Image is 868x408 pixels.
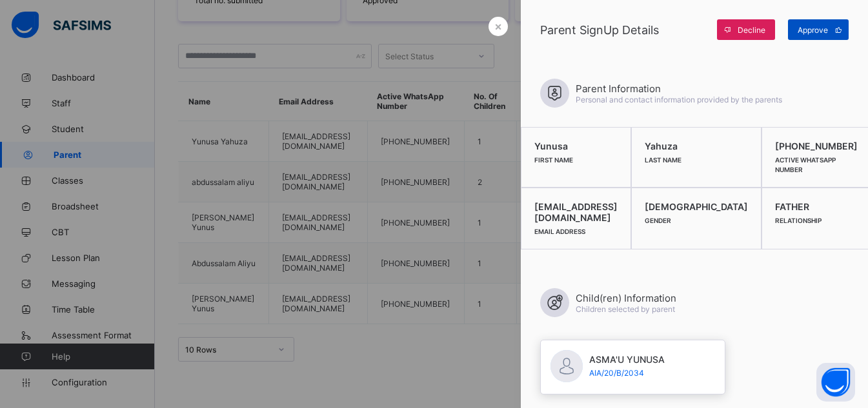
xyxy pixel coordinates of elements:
span: Parent SignUp Details [540,23,711,37]
span: Child(ren) Information [576,292,676,304]
span: Email Address [534,228,585,235]
span: Relationship [775,217,822,224]
span: AIA/20/B/2034 [589,368,665,378]
span: Parent Information [576,83,782,95]
span: Yahuza [645,141,748,151]
span: Last Name [645,156,681,164]
span: First Name [534,156,573,164]
span: [DEMOGRAPHIC_DATA] [645,201,748,212]
span: Active WhatsApp Number [775,156,836,173]
span: Gender [645,217,671,224]
span: Yunusa [534,141,618,151]
button: Open asap [816,363,855,402]
span: FATHER [775,201,858,212]
span: ASMA'U YUNUSA [589,354,665,365]
span: Decline [738,25,765,35]
span: Children selected by parent [576,304,675,314]
span: Personal and contact information provided by the parents [576,95,782,104]
span: [PHONE_NUMBER] [775,141,858,151]
span: × [494,19,502,33]
span: Approve [798,25,828,35]
span: [EMAIL_ADDRESS][DOMAIN_NAME] [534,201,618,223]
